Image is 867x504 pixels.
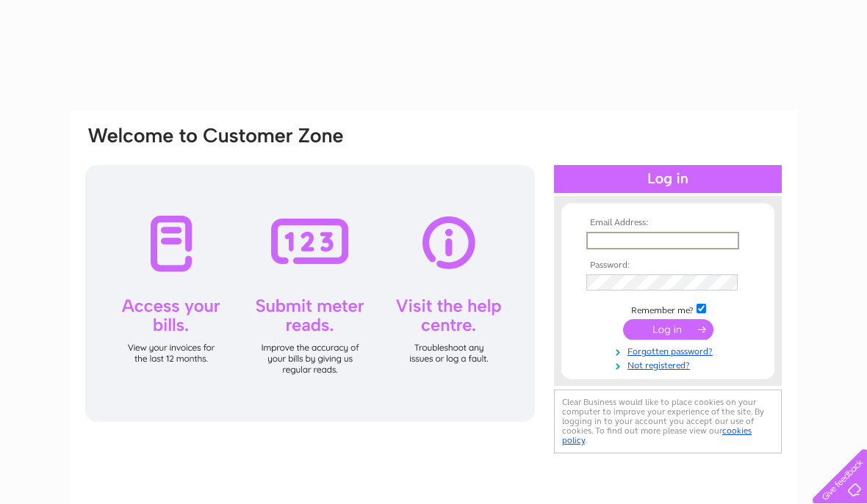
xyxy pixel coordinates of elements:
[583,260,753,271] th: Password:
[562,426,752,445] a: cookies policy
[583,302,753,316] td: Remember me?
[554,390,782,453] div: Clear Business would like to place cookies on your computer to improve your experience of the sit...
[623,319,713,340] input: Submit
[586,357,753,371] a: Not registered?
[586,343,753,357] a: Forgotten password?
[583,218,753,228] th: Email Address:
